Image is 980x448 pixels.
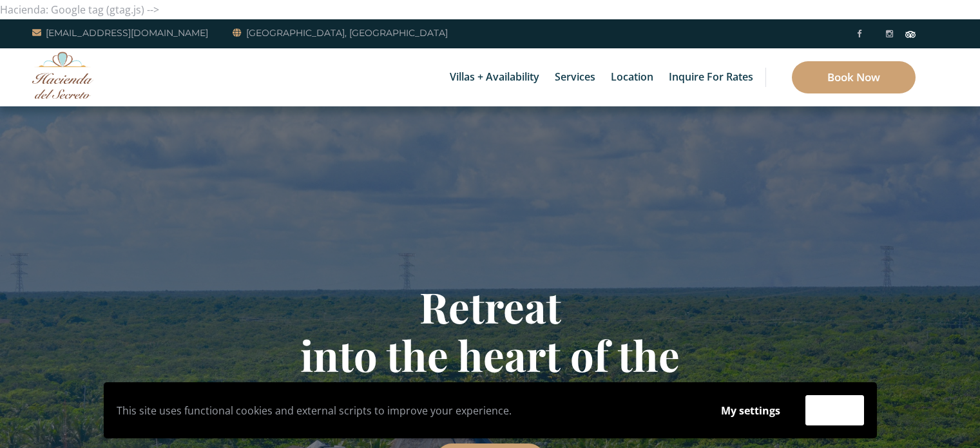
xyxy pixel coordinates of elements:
[113,282,867,427] h1: Retreat into the heart of the Riviera Maya
[117,401,696,420] p: This site uses functional cookies and external scripts to improve your experience.
[805,395,864,425] button: Accept
[792,61,916,93] a: Book Now
[662,48,760,106] a: Inquire for Rates
[233,25,448,41] a: [GEOGRAPHIC_DATA], [GEOGRAPHIC_DATA]
[604,48,660,106] a: Location
[32,52,93,99] img: Awesome Logo
[32,25,208,41] a: [EMAIL_ADDRESS][DOMAIN_NAME]
[548,48,602,106] a: Services
[905,31,916,37] img: Tripadvisor_logomark.svg
[443,48,546,106] a: Villas + Availability
[709,396,793,425] button: My settings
